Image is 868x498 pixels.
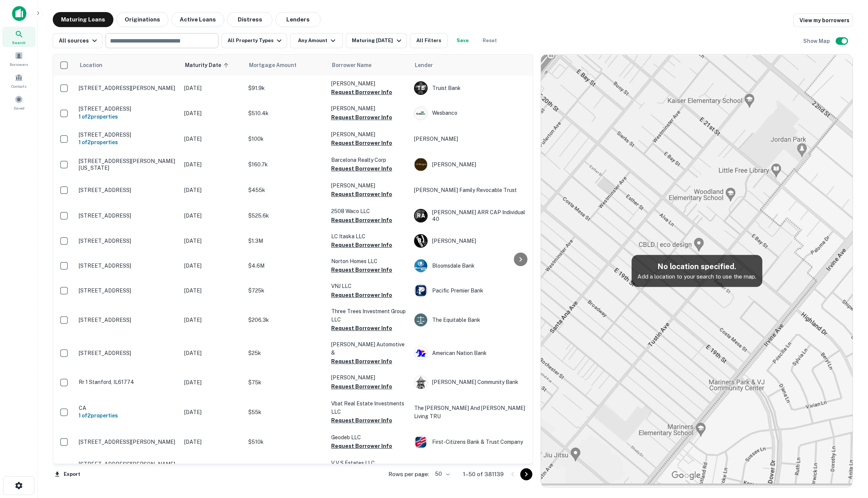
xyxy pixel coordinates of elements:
[463,470,504,479] p: 1–50 of 381139
[414,158,427,171] img: picture
[414,234,527,248] div: [PERSON_NAME]
[414,435,527,449] div: First-citizens Bank & Trust Company
[414,107,427,120] img: picture
[331,399,406,416] p: Vbat Real Estate Investments LLC
[79,138,177,146] h6: 1 of 2 properties
[248,378,324,387] p: $75k
[352,36,403,45] div: Maturing [DATE]
[79,461,177,474] p: [STREET_ADDRESS][PERSON_NAME][PERSON_NAME]
[12,40,26,46] span: Search
[248,160,324,169] p: $160.7k
[248,438,324,446] p: $510k
[227,12,272,27] button: Distress
[414,314,427,326] img: picture
[79,262,177,269] p: [STREET_ADDRESS]
[248,262,324,270] p: $4.6M
[180,55,245,76] th: Maturity Date
[14,105,24,111] span: Saved
[331,459,406,467] p: V V S Estates LLC
[2,49,35,69] a: Borrowers
[331,265,392,274] button: Request Borrower Info
[478,33,502,48] button: Reset
[414,209,527,222] div: [PERSON_NAME] ARR CAP Individual 40
[414,259,527,273] div: Bloomsdale Bank
[331,216,392,225] button: Request Borrower Info
[331,291,392,300] button: Request Borrower Info
[414,158,527,171] div: [PERSON_NAME]
[184,262,241,270] p: [DATE]
[331,104,406,113] p: [PERSON_NAME]
[222,33,287,48] button: All Property Types
[184,286,241,295] p: [DATE]
[248,109,324,117] p: $510.4k
[830,438,868,474] div: Chat Widget
[414,346,527,360] div: American Nation Bank
[248,237,324,245] p: $1.3M
[346,33,406,48] button: Maturing [DATE]
[248,212,324,220] p: $525.6k
[248,135,324,143] p: $100k
[327,55,410,76] th: Borrower Name
[79,439,177,445] p: [STREET_ADDRESS][PERSON_NAME]
[79,113,177,121] h6: 1 of 2 properties
[79,350,177,356] p: [STREET_ADDRESS]
[184,109,241,117] p: [DATE]
[331,139,392,148] button: Request Borrower Info
[245,55,327,76] th: Mortgage Amount
[331,181,406,190] p: [PERSON_NAME]
[331,282,406,290] p: VNJ LLC
[414,81,527,95] div: Truist Bank
[184,212,241,220] p: [DATE]
[10,61,28,67] span: Borrowers
[184,316,241,324] p: [DATE]
[248,186,324,194] p: $455k
[79,131,177,138] p: [STREET_ADDRESS]
[414,436,427,448] img: picture
[520,468,532,480] button: Go to next page
[184,349,241,357] p: [DATE]
[12,6,26,21] img: capitalize-icon.png
[2,70,35,91] a: Contacts
[414,107,527,120] div: Wesbanco
[184,463,241,472] p: [DATE]
[414,404,527,420] p: The [PERSON_NAME] And [PERSON_NAME] Living TRU
[432,469,451,480] div: 50
[331,88,392,97] button: Request Borrower Info
[2,92,35,113] div: Saved
[79,61,102,70] span: Location
[79,287,177,294] p: [STREET_ADDRESS]
[331,416,392,425] button: Request Borrower Info
[79,187,177,193] p: [STREET_ADDRESS]
[803,37,831,45] h6: Show Map
[290,33,343,48] button: Any Amount
[79,317,177,323] p: [STREET_ADDRESS]
[414,376,427,389] img: picture
[331,207,406,215] p: 2508 Waco LLC
[417,212,425,220] p: R A
[248,316,324,324] p: $206.3k
[249,61,306,70] span: Mortgage Amount
[79,238,177,244] p: [STREET_ADDRESS]
[331,324,392,333] button: Request Borrower Info
[184,378,241,387] p: [DATE]
[2,27,35,47] a: Search
[414,313,527,327] div: The Equitable Bank
[79,405,177,411] p: CA
[53,12,113,27] button: Maturing Loans
[185,61,231,70] span: Maturity Date
[184,135,241,143] p: [DATE]
[414,376,527,389] div: [PERSON_NAME] Community Bank
[331,382,392,391] button: Request Borrower Info
[417,84,425,92] p: T B
[331,433,406,442] p: Geodeb LLC
[79,212,177,219] p: [STREET_ADDRESS]
[11,83,26,89] span: Contacts
[415,61,433,70] span: Lender
[331,241,392,250] button: Request Borrower Info
[331,442,392,451] button: Request Borrower Info
[331,340,406,357] p: [PERSON_NAME] Automotive &
[414,463,527,472] p: The Soni REV Inter Vivos Trust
